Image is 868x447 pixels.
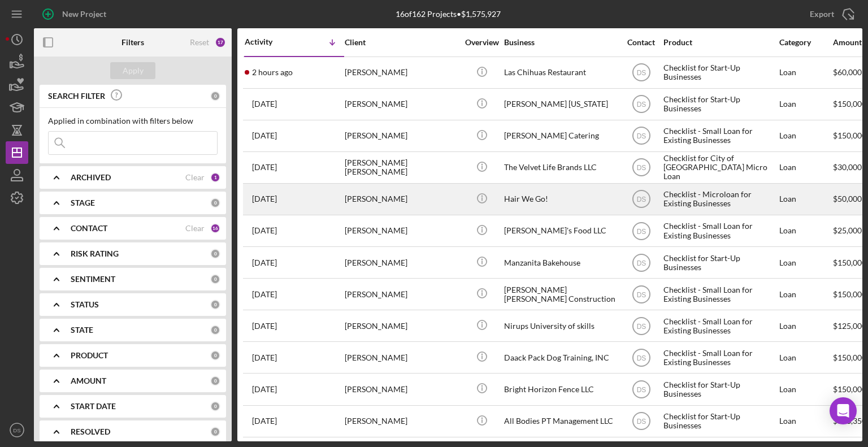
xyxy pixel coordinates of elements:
[252,226,277,235] time: 2025-07-17 21:21
[810,3,834,25] div: Export
[110,62,155,79] button: Apply
[779,184,832,214] div: Loan
[210,274,220,284] div: 0
[345,121,458,151] div: [PERSON_NAME]
[215,37,226,48] div: 17
[396,10,501,19] div: 16 of 162 Projects • $1,575,927
[71,198,95,207] b: STAGE
[71,427,110,436] b: RESOLVED
[210,300,220,310] div: 0
[504,374,617,404] div: Bright Horizon Fence LLC
[663,58,776,88] div: Checklist for Start-Up Businesses
[504,153,617,183] div: The Velvet Life Brands LLC
[636,164,646,172] text: DS
[504,89,617,119] div: [PERSON_NAME] [US_STATE]
[636,259,646,267] text: DS
[636,69,646,77] text: DS
[504,342,617,372] div: Daack Pack Dog Training, INC
[210,91,220,101] div: 0
[504,311,617,341] div: Nirups University of skills
[252,194,277,203] time: 2025-07-24 22:58
[345,406,458,436] div: [PERSON_NAME]
[252,258,277,267] time: 2025-07-16 23:11
[210,401,220,411] div: 0
[663,406,776,436] div: Checklist for Start-Up Businesses
[210,427,220,437] div: 0
[71,351,108,360] b: PRODUCT
[779,311,832,341] div: Loan
[636,132,646,140] text: DS
[663,311,776,341] div: Checklist - Small Loan for Existing Businesses
[345,311,458,341] div: [PERSON_NAME]
[636,101,646,109] text: DS
[663,153,776,183] div: Checklist for City of [GEOGRAPHIC_DATA] Micro Loan
[345,216,458,246] div: [PERSON_NAME]
[71,224,107,233] b: CONTACT
[345,279,458,309] div: [PERSON_NAME]
[210,249,220,259] div: 0
[252,99,277,109] time: 2025-07-28 18:46
[252,416,277,426] time: 2025-06-19 21:10
[779,58,832,88] div: Loan
[779,89,832,119] div: Loan
[6,419,28,441] button: DS
[252,322,277,331] time: 2025-07-13 17:55
[185,173,205,182] div: Clear
[504,121,617,151] div: [PERSON_NAME] Catering
[636,418,646,426] text: DS
[345,153,458,183] div: [PERSON_NAME] [PERSON_NAME]
[636,386,646,394] text: DS
[779,374,832,404] div: Loan
[504,184,617,214] div: Hair We Go!
[663,184,776,214] div: Checklist - Microloan for Existing Businesses
[71,402,116,411] b: START DATE
[504,38,617,47] div: Business
[663,279,776,309] div: Checklist - Small Loan for Existing Businesses
[252,68,293,77] time: 2025-08-13 16:13
[461,38,503,47] div: Overview
[185,224,205,233] div: Clear
[504,216,617,246] div: [PERSON_NAME]'s Food LLC
[779,153,832,183] div: Loan
[252,163,277,172] time: 2025-07-26 01:15
[121,38,144,47] b: Filters
[663,374,776,404] div: Checklist for Start-Up Businesses
[210,376,220,386] div: 0
[345,89,458,119] div: [PERSON_NAME]
[663,216,776,246] div: Checklist - Small Loan for Existing Businesses
[779,216,832,246] div: Loan
[798,3,862,25] button: Export
[62,3,106,25] div: New Project
[210,325,220,335] div: 0
[345,184,458,214] div: [PERSON_NAME]
[252,131,277,140] time: 2025-07-28 17:39
[71,300,99,309] b: STATUS
[504,406,617,436] div: All Bodies PT Management LLC
[620,38,662,47] div: Contact
[636,354,646,362] text: DS
[252,353,277,362] time: 2025-07-02 21:32
[504,248,617,277] div: Manzanita Bakehouse
[71,249,119,258] b: RISK RATING
[210,198,220,208] div: 0
[48,116,218,125] div: Applied in combination with filters below
[504,279,617,309] div: [PERSON_NAME] [PERSON_NAME] Construction
[779,342,832,372] div: Loan
[663,342,776,372] div: Checklist - Small Loan for Existing Businesses
[210,350,220,361] div: 0
[663,121,776,151] div: Checklist - Small Loan for Existing Businesses
[245,37,294,46] div: Activity
[71,376,106,385] b: AMOUNT
[345,374,458,404] div: [PERSON_NAME]
[636,196,646,203] text: DS
[34,3,118,25] button: New Project
[345,248,458,277] div: [PERSON_NAME]
[779,38,832,47] div: Category
[663,38,776,47] div: Product
[123,62,144,79] div: Apply
[345,342,458,372] div: [PERSON_NAME]
[636,227,646,235] text: DS
[636,322,646,330] text: DS
[71,275,115,284] b: SENTIMENT
[345,58,458,88] div: [PERSON_NAME]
